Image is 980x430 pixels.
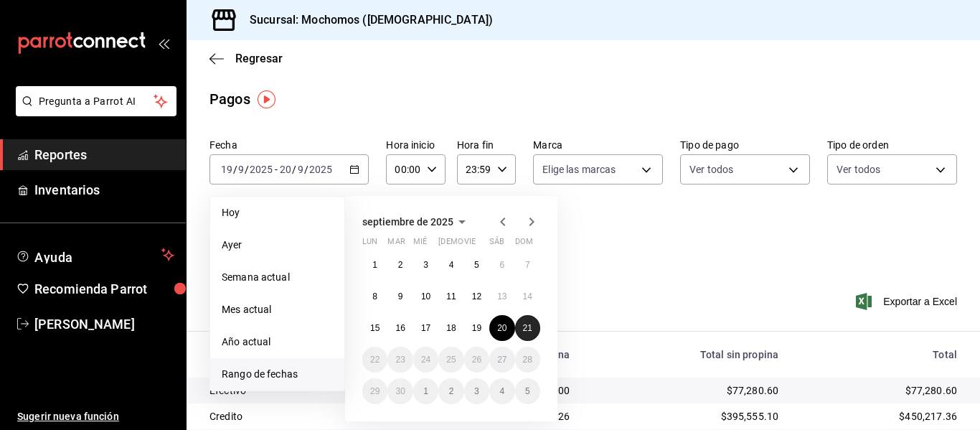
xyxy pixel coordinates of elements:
[689,162,733,177] span: Ver todos
[464,347,489,373] button: 26 de septiembre de 2025
[489,252,514,278] button: 6 de septiembre de 2025
[827,140,957,150] label: Tipo de orden
[362,378,387,404] button: 29 de septiembre de 2025
[387,284,413,309] button: 9 de septiembre de 2025
[449,386,454,396] abbr: 2 de octubre de 2025
[464,237,476,252] abbr: viernes
[387,378,413,404] button: 30 de septiembre de 2025
[398,260,403,270] abbr: 2 de septiembre de 2025
[387,315,413,341] button: 16 de septiembre de 2025
[533,140,663,150] label: Marca
[523,291,532,302] abbr: 14 de septiembre de 2025
[233,164,237,175] span: /
[438,252,463,278] button: 4 de septiembre de 2025
[362,237,377,252] abbr: lunes
[801,383,957,398] div: $77,280.60
[372,291,377,302] abbr: 8 de septiembre de 2025
[413,252,438,278] button: 3 de septiembre de 2025
[464,315,489,341] button: 19 de septiembre de 2025
[837,162,880,177] span: Ver todos
[474,386,479,396] abbr: 3 de octubre de 2025
[395,323,405,333] abbr: 16 de septiembre de 2025
[370,355,380,365] abbr: 22 de septiembre de 2025
[34,246,156,263] span: Ayuda
[680,140,810,150] label: Tipo de pago
[446,291,456,302] abbr: 11 de septiembre de 2025
[222,270,333,285] span: Semana actual
[515,315,540,341] button: 21 de septiembre de 2025
[489,284,514,309] button: 13 de septiembre de 2025
[308,164,333,175] input: ----
[362,213,471,230] button: septiembre de 2025
[34,314,174,334] span: [PERSON_NAME]
[222,205,333,220] span: Hoy
[438,237,523,252] abbr: jueves
[515,252,540,278] button: 7 de septiembre de 2025
[525,386,530,396] abbr: 5 de octubre de 2025
[209,52,283,65] button: Regresar
[489,378,514,404] button: 4 de octubre de 2025
[593,409,778,424] div: $395,555.10
[438,347,463,373] button: 25 de septiembre de 2025
[222,302,333,317] span: Mes actual
[209,409,415,424] div: Credito
[362,252,387,278] button: 1 de septiembre de 2025
[249,164,273,175] input: ----
[801,409,957,424] div: $450,217.36
[222,335,333,350] span: Año actual
[413,237,427,252] abbr: miércoles
[386,140,445,150] label: Hora inicio
[387,252,413,278] button: 2 de septiembre de 2025
[515,378,540,404] button: 5 de octubre de 2025
[464,252,489,278] button: 5 de septiembre de 2025
[523,323,532,333] abbr: 21 de septiembre de 2025
[446,323,456,333] abbr: 18 de septiembre de 2025
[449,260,454,270] abbr: 4 de septiembre de 2025
[222,367,333,382] span: Rango de fechas
[34,180,174,200] span: Inventarios
[209,88,250,110] div: Pagos
[275,164,278,175] span: -
[499,260,504,270] abbr: 6 de septiembre de 2025
[489,237,504,252] abbr: sábado
[421,355,430,365] abbr: 24 de septiembre de 2025
[515,237,533,252] abbr: domingo
[472,355,481,365] abbr: 26 de septiembre de 2025
[387,237,405,252] abbr: martes
[34,145,174,164] span: Reportes
[387,347,413,373] button: 23 de septiembre de 2025
[304,164,308,175] span: /
[474,260,479,270] abbr: 5 de septiembre de 2025
[593,383,778,398] div: $77,280.60
[489,315,514,341] button: 20 de septiembre de 2025
[859,293,957,310] button: Exportar a Excel
[525,260,530,270] abbr: 7 de septiembre de 2025
[472,291,481,302] abbr: 12 de septiembre de 2025
[158,37,169,49] button: open_drawer_menu
[421,323,430,333] abbr: 17 de septiembre de 2025
[472,323,481,333] abbr: 19 de septiembre de 2025
[362,347,387,373] button: 22 de septiembre de 2025
[489,347,514,373] button: 27 de septiembre de 2025
[16,86,176,116] button: Pregunta a Parrot AI
[235,52,283,65] span: Regresar
[523,355,532,365] abbr: 28 de septiembre de 2025
[421,291,430,302] abbr: 10 de septiembre de 2025
[237,164,245,175] input: --
[801,349,957,360] div: Total
[370,323,380,333] abbr: 15 de septiembre de 2025
[542,162,616,177] span: Elige las marcas
[258,90,275,108] img: Tooltip marker
[438,315,463,341] button: 18 de septiembre de 2025
[438,284,463,309] button: 11 de septiembre de 2025
[413,347,438,373] button: 24 de septiembre de 2025
[220,164,233,175] input: --
[245,164,249,175] span: /
[423,260,428,270] abbr: 3 de septiembre de 2025
[222,238,333,253] span: Ayer
[457,140,516,150] label: Hora fin
[497,323,507,333] abbr: 20 de septiembre de 2025
[497,291,507,302] abbr: 13 de septiembre de 2025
